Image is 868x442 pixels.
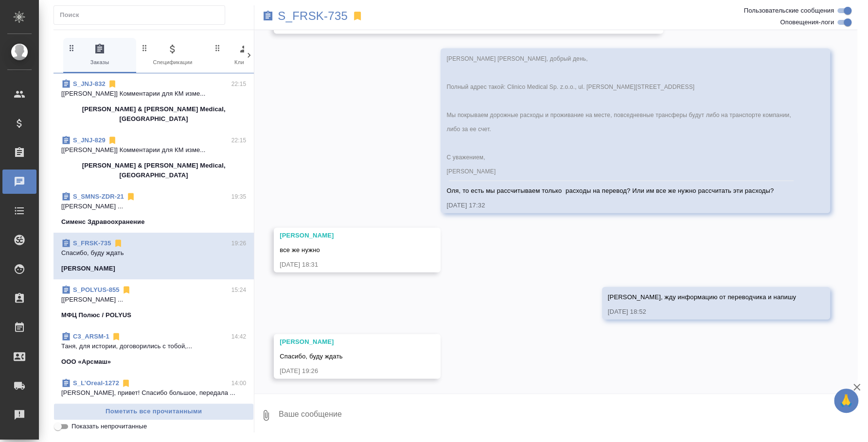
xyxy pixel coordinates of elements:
[280,246,320,254] span: все же нужно
[744,6,834,16] span: Пользовательские сообщения
[213,43,278,67] span: Клиенты
[280,260,407,270] div: [DATE] 18:31
[140,43,149,52] svg: Зажми и перетащи, чтобы поменять порядок вкладок
[446,187,774,194] span: Оля, то есть мы рассчитываем только расходы на перевод? Или им все же нужно рассчитать эти расходы?
[278,11,348,21] a: S_FRSK-735
[73,333,109,340] a: C3_ARSM-1
[231,378,247,388] p: 14:00
[73,379,119,387] a: S_L’Oreal-1272
[122,285,131,295] svg: Отписаться
[446,55,793,175] span: [PERSON_NAME] [PERSON_NAME], добрый день, Полный адрес такой: Clinico Medical Sp. z.o.o., ul. [PE...
[61,161,246,180] p: [PERSON_NAME] & [PERSON_NAME] Medical, [GEOGRAPHIC_DATA]
[231,285,247,295] p: 15:24
[61,264,115,273] p: [PERSON_NAME]
[231,332,247,341] p: 14:42
[111,332,121,341] svg: Отписаться
[61,388,246,398] p: [PERSON_NAME], привет! Спасибо большое, передала ...
[61,357,111,367] p: ООО «Арсмаш»
[53,373,254,419] div: S_L’Oreal-127214:00[PERSON_NAME], привет! Спасибо большое, передала ...ЗАО "ЛОРЕАЛЬ"
[53,130,254,186] div: S_JNJ-82922:15[[PERSON_NAME]] Комментарии для КМ изме...[PERSON_NAME] & [PERSON_NAME] Medical, [G...
[61,89,246,99] p: [[PERSON_NAME]] Комментарии для КМ изме...
[61,310,131,320] p: МФЦ Полюс / POLYUS
[126,192,136,202] svg: Отписаться
[231,192,247,202] p: 19:35
[53,279,254,326] div: S_POLYUS-85515:24[[PERSON_NAME] ...МФЦ Полюс / POLYUS
[73,80,106,87] a: S_JNJ-832
[838,391,854,411] span: 🙏
[608,307,796,317] div: [DATE] 18:52
[60,8,225,22] input: Поиск
[113,238,123,248] svg: Отписаться
[107,79,117,89] svg: Отписаться
[73,136,106,144] a: S_JNJ-829
[140,43,205,67] span: Спецификации
[213,43,222,52] svg: Зажми и перетащи, чтобы поменять порядок вкладок
[608,293,796,301] span: [PERSON_NAME], жду информацию от переводчика и напишу
[53,326,254,373] div: C3_ARSM-114:42Таня, для истории, договорились с тобой,...ООО «Арсмаш»
[53,403,254,420] button: Пометить все прочитанными
[53,233,254,279] div: S_FRSK-73519:26Спасибо, буду ждать[PERSON_NAME]
[231,238,247,248] p: 19:26
[67,43,76,52] svg: Зажми и перетащи, чтобы поменять порядок вкладок
[231,79,247,89] p: 22:15
[59,406,248,417] span: Пометить все прочитанными
[73,239,111,247] a: S_FRSK-735
[61,145,246,155] p: [[PERSON_NAME]] Комментарии для КМ изме...
[61,295,246,305] p: [[PERSON_NAME] ...
[67,43,132,67] span: Заказы
[71,422,147,431] span: Показать непрочитанные
[61,202,246,211] p: [[PERSON_NAME] ...
[446,201,796,210] div: [DATE] 17:32
[53,186,254,233] div: S_SMNS-ZDR-2119:35[[PERSON_NAME] ...Сименс Здравоохранение
[280,231,407,240] div: [PERSON_NAME]
[61,248,246,258] p: Спасибо, буду ждать
[834,389,858,413] button: 🙏
[121,378,131,388] svg: Отписаться
[61,217,145,227] p: Сименс Здравоохранение
[780,17,834,27] span: Оповещения-логи
[61,341,246,351] p: Таня, для истории, договорились с тобой,...
[280,366,407,376] div: [DATE] 19:26
[280,337,407,347] div: [PERSON_NAME]
[280,353,342,360] span: Спасибо, буду ждать
[107,136,117,145] svg: Отписаться
[53,73,254,130] div: S_JNJ-83222:15[[PERSON_NAME]] Комментарии для КМ изме...[PERSON_NAME] & [PERSON_NAME] Medical, [G...
[61,104,246,124] p: [PERSON_NAME] & [PERSON_NAME] Medical, [GEOGRAPHIC_DATA]
[231,136,247,145] p: 22:15
[73,286,120,293] a: S_POLYUS-855
[73,193,124,200] a: S_SMNS-ZDR-21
